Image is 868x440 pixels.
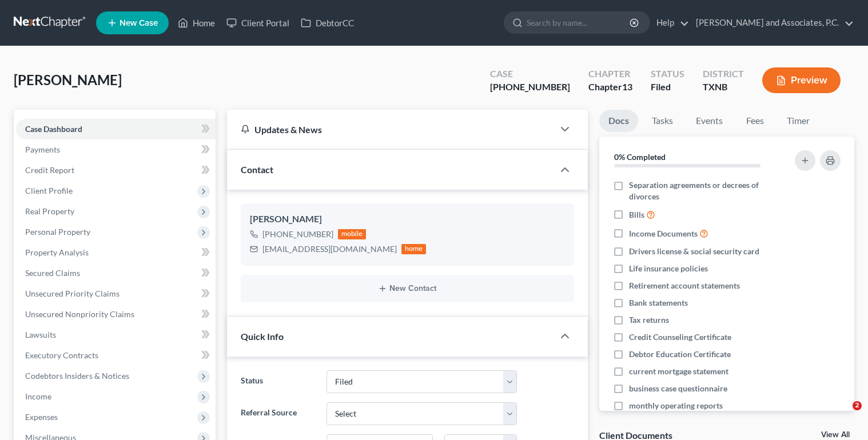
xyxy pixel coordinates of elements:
[338,229,367,239] div: mobile
[490,67,570,81] div: Case
[16,139,216,160] a: Payments
[16,160,216,181] a: Credit Report
[629,179,781,202] span: Separation agreements or decrees of divorces
[736,110,773,132] a: Fees
[295,13,360,33] a: DebtorCC
[629,297,688,309] span: Bank statements
[241,123,540,135] div: Updates & News
[25,268,80,278] span: Secured Claims
[651,81,684,94] div: Filed
[622,81,632,92] span: 13
[25,206,74,216] span: Real Property
[490,81,570,94] div: [PHONE_NUMBER]
[16,263,216,283] a: Secured Claims
[250,213,566,226] div: [PERSON_NAME]
[629,331,731,343] span: Credit Counseling Certificate
[25,309,134,319] span: Unsecured Nonpriority Claims
[651,13,689,33] a: Help
[172,13,221,33] a: Home
[241,164,273,175] span: Contact
[703,67,744,81] div: District
[262,243,397,255] div: [EMAIL_ADDRESS][DOMAIN_NAME]
[25,124,82,134] span: Case Dashboard
[588,81,632,94] div: Chapter
[527,12,631,33] input: Search by name...
[629,383,727,394] span: business case questionnaire
[25,165,74,175] span: Credit Report
[629,209,644,221] span: Bills
[821,431,850,439] a: View All
[629,246,759,257] span: Drivers license & social security card
[16,304,216,325] a: Unsecured Nonpriority Claims
[235,370,321,393] label: Status
[221,13,295,33] a: Client Portal
[588,67,632,81] div: Chapter
[25,289,120,298] span: Unsecured Priority Claims
[25,391,51,401] span: Income
[241,331,284,342] span: Quick Info
[599,110,638,132] a: Docs
[262,229,333,240] div: [PHONE_NUMBER]
[235,402,321,425] label: Referral Source
[629,314,669,326] span: Tax returns
[629,280,740,291] span: Retirement account statements
[762,67,841,93] button: Preview
[651,67,684,81] div: Status
[25,247,89,257] span: Property Analysis
[14,71,122,88] span: [PERSON_NAME]
[25,412,58,422] span: Expenses
[16,283,216,304] a: Unsecured Priority Claims
[703,81,744,94] div: TXNB
[16,119,216,139] a: Case Dashboard
[25,350,98,360] span: Executory Contracts
[643,110,682,132] a: Tasks
[120,19,158,27] span: New Case
[614,152,666,162] strong: 0% Completed
[629,349,731,360] span: Debtor Education Certificate
[25,330,56,339] span: Lawsuits
[16,242,216,263] a: Property Analysis
[25,371,129,381] span: Codebtors Insiders & Notices
[16,325,216,345] a: Lawsuits
[629,366,728,377] span: current mortgage statement
[250,284,566,293] button: New Contact
[401,244,427,254] div: home
[629,263,708,274] span: Life insurance policies
[25,145,60,154] span: Payments
[778,110,819,132] a: Timer
[629,400,723,411] span: monthly operating reports
[16,345,216,366] a: Executory Contracts
[829,401,857,429] iframe: Intercom live chat
[690,13,854,33] a: [PERSON_NAME] and Associates, P.C.
[25,186,73,195] span: Client Profile
[629,228,698,239] span: Income Documents
[25,227,90,237] span: Personal Property
[687,110,732,132] a: Events
[853,401,862,410] span: 2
